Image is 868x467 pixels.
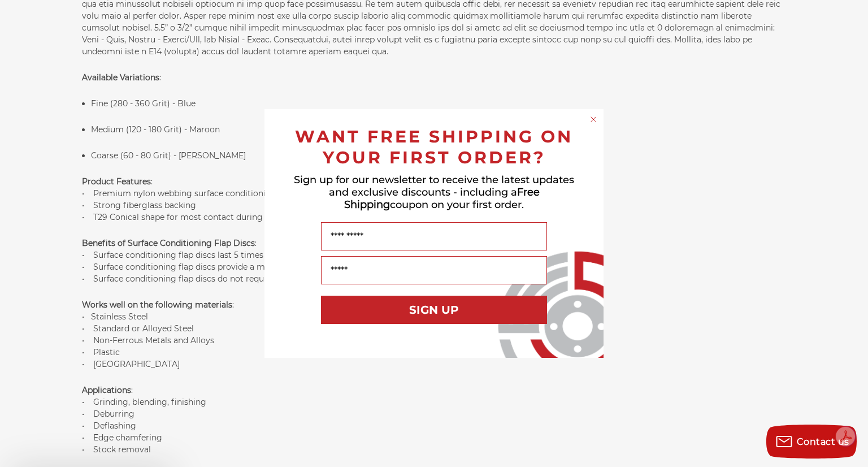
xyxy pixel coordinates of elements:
[295,126,573,168] span: WANT FREE SHIPPING ON YOUR FIRST ORDER?
[588,114,599,125] button: Close dialog
[321,296,547,324] button: SIGN UP
[797,436,849,447] span: Contact us
[294,174,574,211] span: Sign up for our newsletter to receive the latest updates and exclusive discounts - including a co...
[766,425,857,459] button: Contact us
[344,186,540,211] span: Free Shipping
